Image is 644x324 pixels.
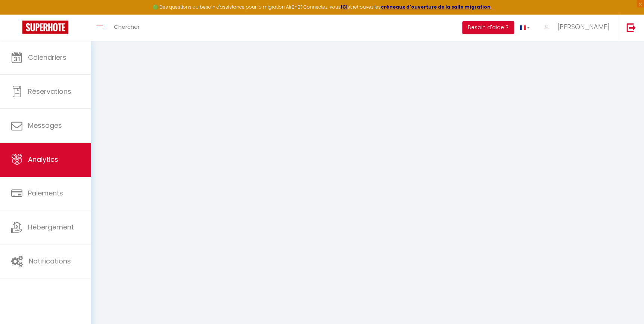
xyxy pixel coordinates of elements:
span: Calendriers [28,53,66,62]
span: Réservations [28,87,71,96]
a: créneaux d'ouverture de la salle migration [381,4,491,10]
img: ... [541,21,552,33]
span: Notifications [29,256,71,266]
span: [PERSON_NAME] [557,22,609,31]
iframe: Chat [612,290,638,318]
span: Paiements [28,188,63,198]
a: ... [PERSON_NAME] [535,15,619,41]
span: Hébergement [28,222,74,232]
a: ICI [341,4,348,10]
img: Super Booking [22,21,68,34]
img: logout [626,23,636,32]
button: Ouvrir le widget de chat LiveChat [6,3,28,25]
span: Chercher [114,23,140,31]
a: Chercher [108,15,145,41]
button: Besoin d'aide ? [462,21,514,34]
span: Messages [28,121,62,130]
span: Analytics [28,155,58,164]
